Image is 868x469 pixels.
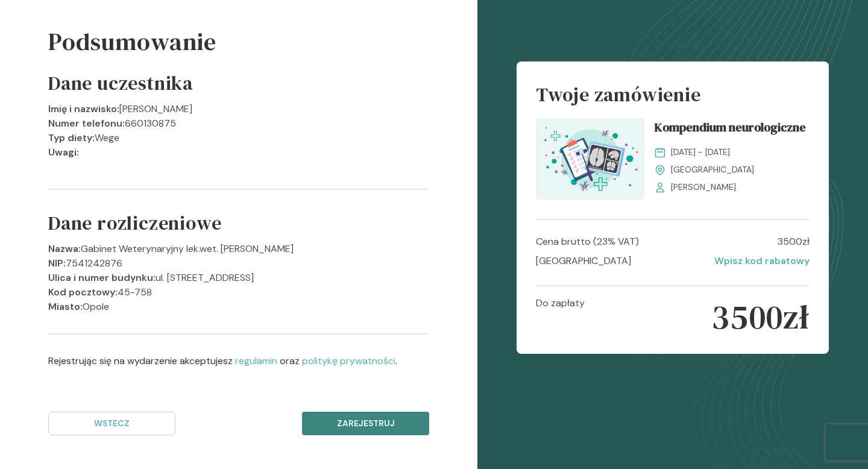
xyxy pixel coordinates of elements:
[58,417,165,430] p: Wstecz
[711,296,810,338] p: 3500 zł
[156,271,254,285] p: ul. [STREET_ADDRESS]
[125,116,176,131] p: 660130875
[671,163,754,176] span: [GEOGRAPHIC_DATA]
[714,254,810,268] p: Wpisz kod rabatowy
[119,102,192,116] p: [PERSON_NAME]
[778,234,810,249] p: 3500 zł
[536,234,639,249] p: Cena brutto (23% VAT)
[671,181,736,194] span: [PERSON_NAME]
[48,69,193,102] h4: Dane uczestnika
[48,354,429,368] p: Rejestrując się na wydarzenie akceptujesz oraz .
[312,417,419,430] p: Zarejestruj
[48,102,119,116] p: Imię i nazwisko :
[48,412,175,435] button: Wstecz
[654,118,806,141] span: Kompendium neurologiczne
[83,300,109,314] p: Opole
[536,81,810,118] h4: Twoje zamówienie
[66,256,122,271] p: 7541242876
[48,116,125,131] p: Numer telefonu :
[48,271,156,285] p: Ulica i numer budynku :
[48,300,83,314] p: Miasto :
[654,118,810,141] a: Kompendium neurologiczne
[536,118,644,200] img: Z2B805bqstJ98kzs_Neuro_T.svg
[302,354,395,367] a: politykę prywatności
[81,242,294,256] p: Gabinet Weterynaryjny lek.wet. [PERSON_NAME]
[48,285,118,300] p: Kod pocztowy :
[118,285,152,300] p: 45-758
[536,296,585,338] p: Do zapłaty
[235,354,277,367] a: regulamin
[48,131,95,145] p: Typ diety :
[48,145,79,160] p: Uwagi :
[671,146,730,159] span: [DATE] - [DATE]
[48,24,429,69] h3: Podsumowanie
[95,131,119,145] p: Wege
[536,254,631,268] p: [GEOGRAPHIC_DATA]
[48,209,221,242] h4: Dane rozliczeniowe
[48,256,66,271] p: NIP :
[48,242,81,256] p: Nazwa :
[302,412,429,435] button: Zarejestruj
